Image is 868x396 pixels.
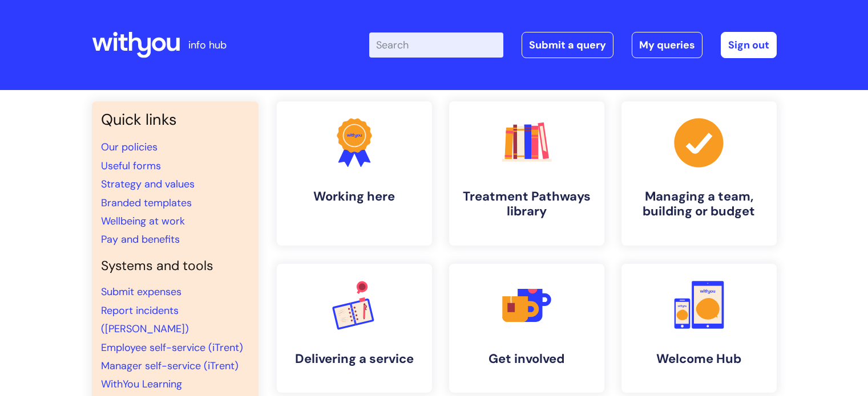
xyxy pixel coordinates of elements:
h4: Working here [286,189,423,204]
h4: Systems and tools [101,258,249,274]
a: Working here [277,101,432,246]
h4: Treatment Pathways library [458,189,595,219]
a: Report incidents ([PERSON_NAME]) [101,304,189,336]
p: info hub [188,36,227,54]
a: Strategy and values [101,177,195,191]
h4: Managing a team, building or budget [631,189,768,219]
h4: Get involved [458,352,595,366]
h4: Delivering a service [286,352,423,366]
a: Our policies [101,140,158,154]
h4: Welcome Hub [631,352,768,366]
a: My queries [632,32,703,58]
a: WithYou Learning [101,377,182,391]
a: Wellbeing at work [101,214,185,228]
a: Manager self-service (iTrent) [101,359,239,373]
div: | - [369,32,777,58]
a: Get involved [449,264,604,393]
a: Submit a query [522,32,613,58]
a: Branded templates [101,196,192,210]
a: Submit expenses [101,285,181,299]
a: Useful forms [101,159,161,173]
a: Pay and benefits [101,232,180,246]
input: Search [369,32,503,58]
h3: Quick links [101,111,249,129]
a: Delivering a service [277,264,432,393]
a: Welcome Hub [621,264,777,393]
a: Managing a team, building or budget [621,101,777,246]
a: Treatment Pathways library [449,101,604,246]
a: Sign out [721,32,777,58]
a: Employee self-service (iTrent) [101,341,243,354]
